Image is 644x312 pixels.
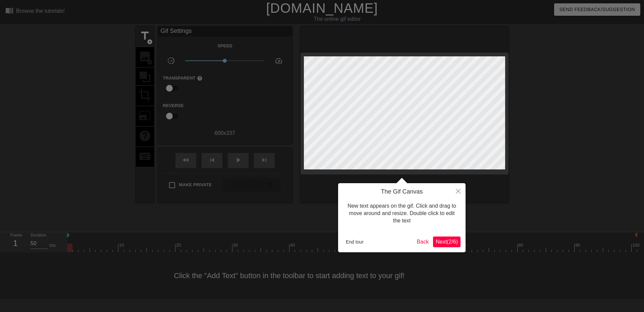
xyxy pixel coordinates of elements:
[433,237,461,247] button: Next
[436,239,458,245] span: Next ( 2 / 6 )
[343,237,366,247] button: End tour
[414,237,432,247] button: Back
[451,183,466,199] button: Close
[343,196,461,231] div: New text appears on the gif. Click and drag to move around and resize. Double click to edit the text
[343,188,461,196] h4: The Gif Canvas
